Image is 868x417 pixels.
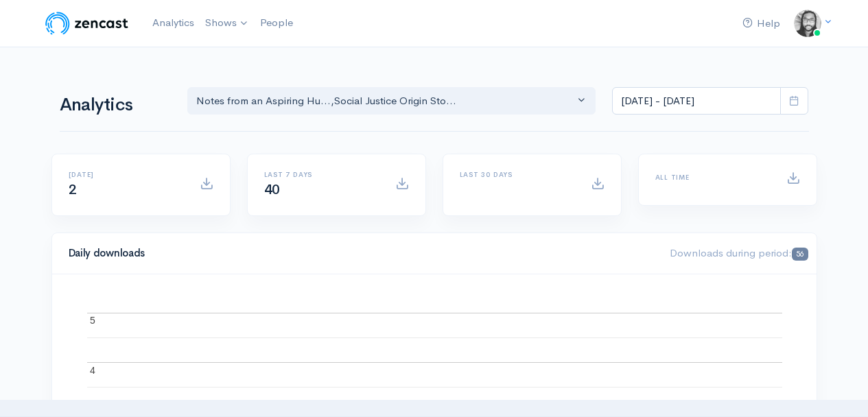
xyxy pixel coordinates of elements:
[60,95,171,115] h1: Analytics
[794,10,821,37] img: ...
[792,248,808,261] span: 56
[69,248,654,259] h4: Daily downloads
[670,246,808,259] span: Downloads during period:
[460,171,574,178] h6: Last 30 days
[196,93,575,109] div: Notes from an Aspiring Hu... , Social Justice Origin Sto...
[612,87,781,115] input: analytics date range selector
[655,174,770,181] h6: All time
[737,9,786,38] a: Help
[90,364,95,375] text: 4
[200,8,255,38] a: Shows
[187,87,596,115] button: Notes from an Aspiring Hu..., Social Justice Origin Sto...
[147,8,200,38] a: Analytics
[43,10,130,37] img: ZenCast Logo
[69,171,183,178] h6: [DATE]
[264,171,379,178] h6: Last 7 days
[90,315,95,326] text: 5
[264,181,280,198] span: 40
[255,8,298,38] a: People
[69,181,77,198] span: 2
